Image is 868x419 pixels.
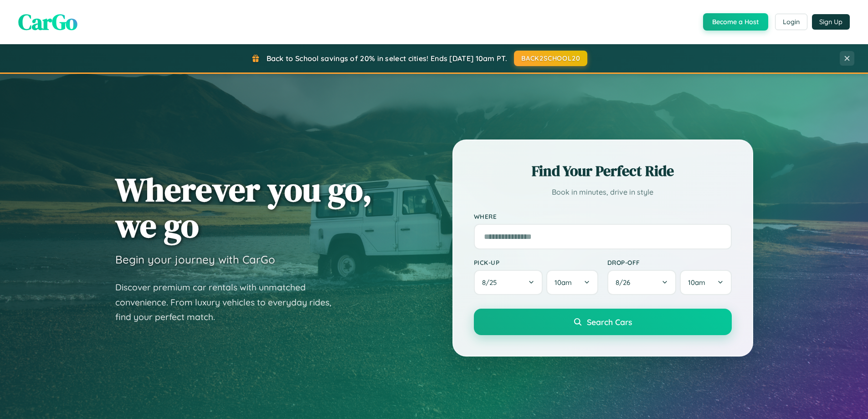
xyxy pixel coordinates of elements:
button: BACK2SCHOOL20 [514,51,587,66]
button: Login [775,14,807,30]
button: 8/26 [607,270,677,295]
span: 10am [555,278,572,287]
span: Back to School savings of 20% in select cities! Ends [DATE] 10am PT. [267,54,507,63]
span: 8 / 26 [616,278,635,287]
button: Become a Host [703,13,768,31]
p: Book in minutes, drive in style [474,186,732,199]
label: Drop-off [607,259,732,266]
p: Discover premium car rentals with unmatched convenience. From luxury vehicles to everyday rides, ... [115,280,343,325]
button: 10am [680,270,731,295]
label: Where [474,212,732,220]
span: 8 / 25 [482,278,501,287]
button: Sign Up [812,14,850,30]
button: 8/25 [474,270,543,295]
h2: Find Your Perfect Ride [474,161,732,181]
label: Pick-up [474,259,598,266]
span: Search Cars [587,317,632,327]
h1: Wherever you go, we go [115,171,372,243]
h3: Begin your journey with CarGo [115,253,275,266]
span: 10am [688,278,705,287]
button: Search Cars [474,309,732,335]
button: 10am [546,270,598,295]
span: CarGo [18,7,77,37]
